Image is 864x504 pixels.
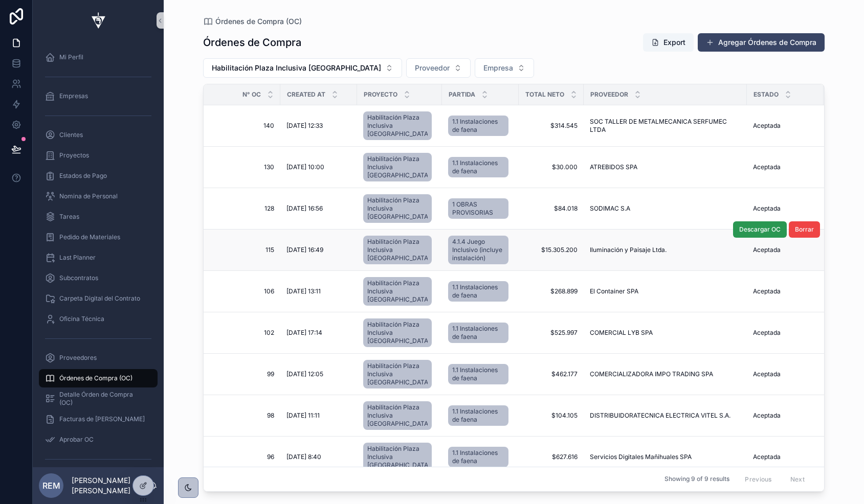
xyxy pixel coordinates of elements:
[363,192,436,225] a: Habilitación Plaza Inclusiva [GEOGRAPHIC_DATA]
[363,277,432,306] a: Habilitación Plaza Inclusiva [GEOGRAPHIC_DATA]
[286,453,351,461] a: [DATE] 8:40
[448,236,508,264] a: 4.1.4 Juego Inclusivo (incluye instalación)
[367,403,428,428] span: Habilitación Plaza Inclusiva [GEOGRAPHIC_DATA]
[795,225,814,234] span: Borrar
[39,390,158,408] a: Detalle Órden de Compra (OC)
[733,221,787,238] button: Descargar OC
[363,441,436,473] a: Habilitación Plaza Inclusiva [GEOGRAPHIC_DATA]
[448,155,513,179] a: 1.1 Instalaciones de faena
[449,90,475,99] span: Partida
[39,48,158,66] a: Mi Perfil
[452,238,504,262] span: 4.1.4 Juego Inclusivo (incluye instalación)
[590,411,741,420] a: DISTRIBUIDORATECNICA ELECTRICA VITEL S.A.
[286,329,351,337] a: [DATE] 17:14
[216,370,274,378] span: 99
[363,358,436,391] a: Habilitación Plaza Inclusiva [GEOGRAPHIC_DATA]
[367,238,428,262] span: Habilitación Plaza Inclusiva [GEOGRAPHIC_DATA]
[698,33,825,52] button: Agregar Órdenes de Compra
[216,122,274,130] span: 140
[39,269,158,287] a: Subcontratos
[286,370,323,378] span: [DATE] 12:05
[286,287,351,295] a: [DATE] 13:11
[448,320,513,345] a: 1.1 Instalaciones de faena
[525,411,578,420] span: $104.105
[483,63,513,73] span: Empresa
[525,287,578,295] a: $268.899
[753,122,817,130] a: Aceptada
[59,192,118,200] span: Nomina de Personal
[789,221,820,238] button: Borrar
[287,90,325,99] span: Created at
[448,281,508,302] a: 1.1 Instalaciones de faena
[363,109,436,142] a: Habilitación Plaza Inclusiva [GEOGRAPHIC_DATA]
[448,364,508,384] a: 1.1 Instalaciones de faena
[39,369,158,387] a: Órdenes de Compra (OC)
[452,449,504,465] span: 1.1 Instalaciones de faena
[448,279,513,304] a: 1.1 Instalaciones de faena
[216,411,274,420] a: 98
[364,90,397,99] span: Proyecto
[753,287,781,295] span: Aceptada
[753,204,817,213] a: Aceptada
[753,329,817,337] a: Aceptada
[72,475,149,496] p: [PERSON_NAME] [PERSON_NAME]
[39,228,158,246] a: Pedido de Materiales
[216,453,274,461] a: 96
[286,204,351,213] a: [DATE] 16:56
[590,163,637,171] span: ATREBIDOS SPA
[448,323,508,343] a: 1.1 Instalaciones de faena
[753,370,817,378] a: Aceptada
[753,204,781,213] span: Aceptada
[363,316,436,349] a: Habilitación Plaza Inclusiva [GEOGRAPHIC_DATA]
[590,287,741,295] a: El Container SPA
[525,370,578,378] a: $462.177
[59,131,83,139] span: Clientes
[590,329,741,337] a: COMERCIAL LYB SPA
[286,287,321,295] span: [DATE] 13:11
[216,287,274,295] span: 106
[590,370,713,378] span: COMERCIALIZADORA IMPO TRADING SPA
[39,126,158,144] a: Clientes
[286,370,351,378] a: [DATE] 12:05
[203,35,301,50] h1: Órdenes de Compra
[452,283,504,300] span: 1.1 Instalaciones de faena
[753,163,781,171] span: Aceptada
[367,362,428,386] span: Habilitación Plaza Inclusiva [GEOGRAPHIC_DATA]
[286,411,351,420] a: [DATE] 11:11
[452,366,504,382] span: 1.1 Instalaciones de faena
[59,315,104,323] span: Oficina Técnica
[216,329,274,337] a: 102
[590,453,741,461] a: Servicios Digitales Mañihuales SPA
[215,16,302,27] span: Órdenes de Compra (OC)
[216,163,274,171] a: 130
[286,204,323,213] span: [DATE] 16:56
[363,151,436,184] a: Habilitación Plaza Inclusiva [GEOGRAPHIC_DATA]
[590,370,741,378] a: COMERCIALIZADORA IMPO TRADING SPA
[753,246,817,254] a: Aceptada
[367,279,428,304] span: Habilitación Plaza Inclusiva [GEOGRAPHIC_DATA]
[753,163,817,171] a: Aceptada
[525,163,578,171] a: $30.000
[367,445,428,469] span: Habilitación Plaza Inclusiva [GEOGRAPHIC_DATA]
[590,246,667,254] span: Iluminación y Paisaje Ltda.
[753,287,817,295] a: Aceptada
[39,310,158,328] a: Oficina Técnica
[590,411,730,420] span: DISTRIBUIDORATECNICA ELECTRICA VITEL S.A.
[448,405,508,426] a: 1.1 Instalaciones de faena
[753,122,781,130] span: Aceptada
[448,198,508,219] a: 1 OBRAS PROVISORIAS
[590,90,628,99] span: Proveedor
[39,146,158,165] a: Proyectos
[525,122,578,130] a: $314.545
[39,410,158,428] a: Facturas de [PERSON_NAME]
[448,445,513,469] a: 1.1 Instalaciones de faena
[33,41,164,467] div: scrollable content
[286,453,321,461] span: [DATE] 8:40
[448,113,513,138] a: 1.1 Instalaciones de faena
[525,90,564,99] span: Total Neto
